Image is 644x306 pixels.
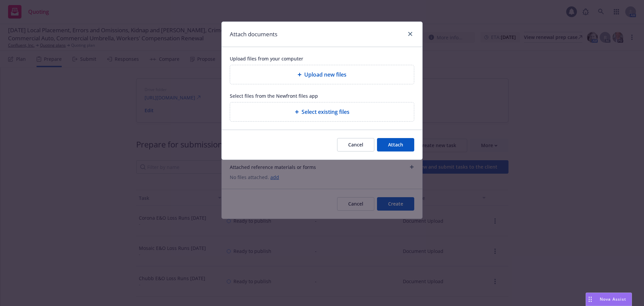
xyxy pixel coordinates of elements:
div: Drag to move [586,293,594,306]
div: Upload new files [230,65,414,84]
h1: Attach documents [230,30,277,39]
span: Select existing files [302,108,350,116]
span: Upload new files [304,71,346,79]
button: Attach [377,138,414,151]
span: Cancel [348,141,363,148]
span: Upload files from your computer [230,55,414,62]
span: Select files from the Newfront files app [230,92,414,99]
button: Cancel [337,138,374,151]
button: Nova Assist [586,293,632,306]
a: close [406,30,414,38]
span: Nova Assist [600,296,626,302]
div: Select existing files [230,102,414,122]
span: Attach [388,141,403,148]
